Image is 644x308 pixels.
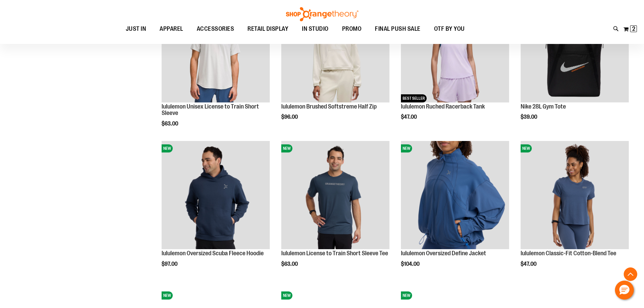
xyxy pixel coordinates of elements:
div: product [158,138,273,284]
div: product [398,138,512,284]
a: OTF BY YOU [427,21,472,37]
span: NEW [521,144,532,152]
span: OTF BY YOU [434,21,465,37]
span: APPAREL [160,21,183,37]
a: lululemon Unisex License to Train Short Sleeve [162,103,259,117]
span: NEW [401,144,412,152]
span: NEW [401,291,412,300]
a: lululemon Classic-Fit Cotton-Blend Tee [521,250,616,257]
img: Shop Orangetheory [285,7,359,21]
a: IN STUDIO [295,21,335,37]
span: IN STUDIO [302,21,329,37]
span: $47.00 [401,114,418,120]
span: NEW [162,291,173,300]
span: $47.00 [521,261,538,267]
div: product [517,138,632,284]
span: PROMO [342,21,362,37]
a: JUST IN [119,21,153,37]
span: NEW [281,291,292,300]
a: Nike 28L Gym Tote [521,103,566,110]
img: lululemon Oversized Scuba Fleece Hoodie [162,141,270,249]
div: product [278,138,393,284]
a: lululemon Oversized Scuba Fleece HoodieNEW [162,141,270,250]
img: lululemon License to Train Short Sleeve Tee [281,141,389,249]
a: APPAREL [153,21,190,37]
a: lululemon License to Train Short Sleeve Tee [281,250,388,257]
a: lululemon License to Train Short Sleeve TeeNEW [281,141,389,250]
span: RETAIL DISPLAY [247,21,288,37]
span: BEST SELLER [401,94,427,102]
img: lululemon Classic-Fit Cotton-Blend Tee [521,141,629,249]
span: FINAL PUSH SALE [375,21,421,37]
a: lululemon Oversized Define JacketNEW [401,141,509,250]
a: lululemon Brushed Softstreme Half Zip [281,103,377,110]
span: $63.00 [162,121,179,127]
span: $39.00 [521,114,538,120]
a: FINAL PUSH SALE [368,21,427,37]
span: 2 [632,25,635,32]
span: NEW [162,144,173,152]
a: lululemon Oversized Scuba Fleece Hoodie [162,250,264,257]
button: Back To Top [624,267,637,281]
a: RETAIL DISPLAY [241,21,295,37]
span: $104.00 [401,261,421,267]
span: ACCESSORIES [197,21,234,37]
span: JUST IN [126,21,146,37]
a: PROMO [335,21,368,37]
span: $63.00 [281,261,299,267]
a: lululemon Oversized Define Jacket [401,250,486,257]
img: lululemon Oversized Define Jacket [401,141,509,249]
a: ACCESSORIES [190,21,241,37]
span: $97.00 [162,261,178,267]
a: lululemon Ruched Racerback Tank [401,103,485,110]
span: $96.00 [281,114,299,120]
a: lululemon Classic-Fit Cotton-Blend TeeNEW [521,141,629,250]
button: Hello, have a question? Let’s chat. [615,281,634,300]
span: NEW [281,144,292,152]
